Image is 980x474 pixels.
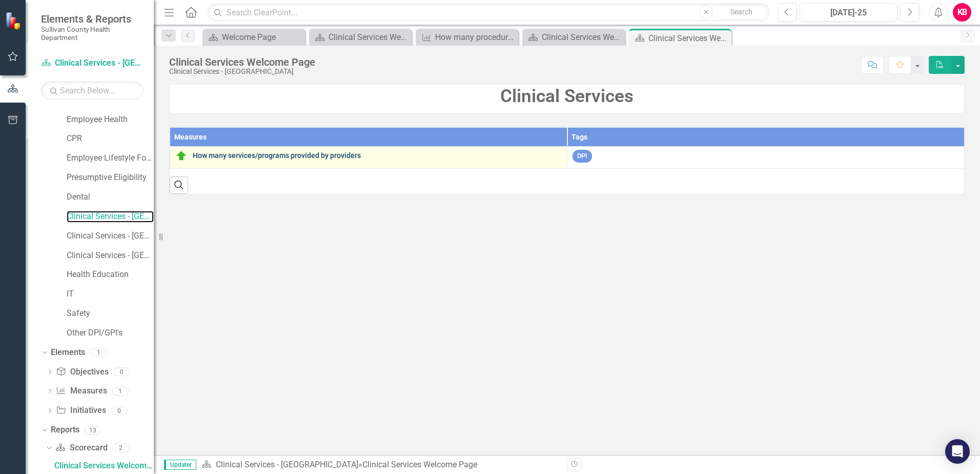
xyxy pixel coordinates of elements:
a: How many procedures/services done by providers [418,31,516,44]
a: Presumptive Eligibility [67,172,154,184]
a: Clinical Services - [GEOGRAPHIC_DATA] [67,250,154,262]
button: KB [953,3,971,22]
div: Clinical Services Welcome Page [542,31,622,44]
a: Initiatives [56,405,106,417]
span: Updater [164,460,196,470]
strong: Clinical Services [500,86,634,107]
div: Clinical Services - [GEOGRAPHIC_DATA] [169,68,315,75]
a: Measures [56,385,107,397]
a: Clinical Services - [GEOGRAPHIC_DATA] [216,460,358,469]
a: Clinical Services Welcome Page [525,31,622,44]
button: [DATE]-25 [800,3,897,22]
input: Search Below... [41,82,144,100]
div: 13 [85,426,101,434]
div: Welcome Page [222,31,302,44]
div: Clinical Services Welcome Page [54,461,154,470]
a: Reports [51,424,79,436]
div: How many procedures/services done by providers [435,31,516,44]
div: » [201,459,559,471]
a: Dental [67,191,154,203]
button: Search [716,5,767,19]
a: IT [67,288,154,300]
img: ClearPoint Strategy [5,11,23,29]
a: CPR [67,133,154,145]
div: 2 [113,444,129,452]
a: Other DPI/GPI's [67,327,154,339]
div: [DATE]-25 [803,7,894,19]
a: Clinical Services Welcome Page [52,458,154,474]
a: How many services/programs provided by providers [193,152,562,160]
div: Clinical Services Welcome Page [648,32,729,45]
td: Double-Click to Edit Right Click for Context Menu [170,147,567,169]
a: Scorecard [55,442,107,454]
a: Welcome Page [205,31,302,44]
a: Employee Lifestyle Focus [67,152,154,164]
a: Employee Health [67,114,154,126]
div: Clinical Services Welcome Page [362,460,477,469]
a: Clinical Services - [GEOGRAPHIC_DATA] [41,57,144,69]
div: 0 [111,406,128,415]
small: Sullivan County Health Department [41,25,144,42]
div: 1 [90,348,107,357]
a: Clinical Services Welcome Page [312,31,409,44]
div: Open Intercom Messenger [945,439,970,464]
img: On Target [175,150,188,162]
div: 0 [114,367,130,376]
div: Clinical Services Welcome Page [329,31,409,44]
input: Search ClearPoint... [208,4,770,22]
div: 1 [112,387,129,396]
a: Clinical Services - [GEOGRAPHIC_DATA] ([PERSON_NAME]) [67,230,154,242]
div: Clinical Services Welcome Page [169,56,315,68]
span: Search [730,8,752,16]
a: Clinical Services - [GEOGRAPHIC_DATA] [67,211,154,223]
a: Health Education [67,269,154,281]
a: Objectives [56,366,108,378]
a: Elements [51,347,85,359]
a: Safety [67,308,154,320]
span: Elements & Reports [41,13,144,25]
span: DPI [573,150,592,163]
